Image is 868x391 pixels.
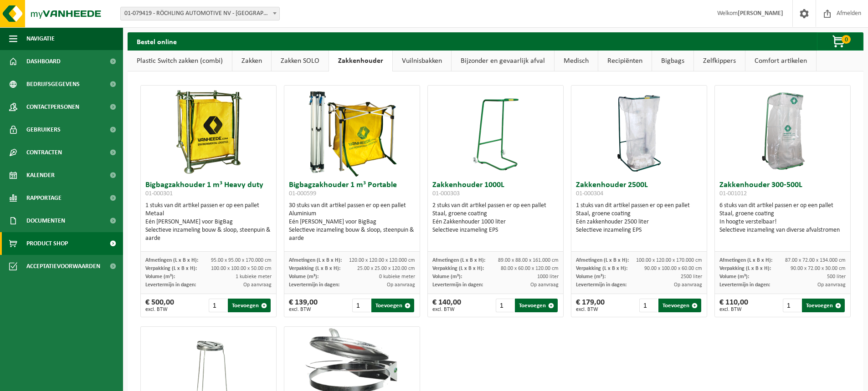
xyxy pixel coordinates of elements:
span: Volume (m³): [289,274,318,279]
div: € 179,00 [576,299,605,312]
span: 01-000304 [576,190,603,197]
span: 01-000301 [145,190,173,197]
span: Op aanvraag [530,282,559,288]
span: Levertermijn in dagen: [289,282,339,288]
button: 0 [817,32,863,51]
img: 01-000303 [473,86,519,177]
div: € 139,00 [289,299,318,312]
span: Volume (m³): [576,274,606,279]
div: Selectieve inzameling bouw & sloop, steenpuin & aarde [289,226,415,243]
input: 1 [783,299,801,312]
span: 95.00 x 95.00 x 170.000 cm [211,258,272,263]
span: Afmetingen (L x B x H): [145,258,198,263]
div: Staal, groene coating [719,210,846,218]
span: Rapportage [26,187,62,209]
span: 120.00 x 120.00 x 120.000 cm [349,258,415,263]
span: Volume (m³): [145,274,175,279]
span: Acceptatievoorwaarden [26,255,100,278]
span: 0 [842,35,851,44]
span: Dashboard [26,50,61,73]
span: 0 kubieke meter [379,274,415,279]
h3: Bigbagzakhouder 1 m³ Portable [289,181,415,199]
div: € 500,00 [145,299,174,312]
div: 1 stuks van dit artikel passen er op een pallet [145,202,272,243]
input: 1 [352,299,371,312]
span: 500 liter [827,274,846,279]
a: Comfort artikelen [745,51,816,71]
div: 30 stuks van dit artikel passen er op een pallet [289,202,415,243]
span: 01-000599 [289,190,316,197]
span: Volume (m³): [719,274,749,279]
a: Vuilnisbakken [393,51,451,71]
button: Toevoegen [515,299,558,312]
div: In hoogte verstelbaar! [719,218,846,226]
span: excl. BTW [432,307,461,312]
a: Plastic Switch zakken (combi) [128,51,232,71]
a: Zakken SOLO [272,51,329,71]
span: Verpakking (L x B x H): [289,266,340,271]
span: 25.00 x 25.00 x 120.00 cm [357,266,415,271]
div: € 110,00 [719,299,748,312]
span: 1000 liter [537,274,559,279]
div: Metaal [145,210,272,218]
span: 80.00 x 60.00 x 120.00 cm [501,266,559,271]
span: Afmetingen (L x B x H): [289,258,342,263]
span: Verpakking (L x B x H): [432,266,484,271]
span: Navigatie [26,27,55,50]
div: Selectieve inzameling van diverse afvalstromen [719,226,846,234]
span: 89.00 x 88.00 x 161.000 cm [498,258,559,263]
span: Levertermijn in dagen: [576,282,627,288]
span: Verpakking (L x B x H): [719,266,771,271]
h3: Zakkenhouder 300-500L [719,181,846,199]
img: 01-000599 [307,86,398,177]
div: Selectieve inzameling EPS [576,226,702,234]
a: Recipiënten [598,51,652,71]
span: Kalender [26,164,55,187]
span: Op aanvraag [817,282,846,288]
span: Op aanvraag [674,282,702,288]
span: 100.00 x 100.00 x 50.00 cm [211,266,272,271]
button: Toevoegen [658,299,701,312]
a: Zakkenhouder [329,51,392,71]
div: Eén [PERSON_NAME] voor BigBag [289,218,415,226]
div: Staal, groene coating [432,210,559,218]
button: Toevoegen [371,299,414,312]
span: 87.00 x 72.00 x 134.000 cm [785,258,846,263]
span: 1 kubieke meter [236,274,272,279]
div: 6 stuks van dit artikel passen er op een pallet [719,202,846,234]
span: excl. BTW [289,307,318,312]
div: Staal, groene coating [576,210,702,218]
span: excl. BTW [145,307,174,312]
img: 01-000304 [616,86,662,177]
a: Bigbags [652,51,693,71]
span: Contactpersonen [26,96,79,118]
div: 1 stuks van dit artikel passen er op een pallet [576,202,702,234]
span: Afmetingen (L x B x H): [432,258,485,263]
div: Eén [PERSON_NAME] voor BigBag [145,218,272,226]
span: Afmetingen (L x B x H): [719,258,772,263]
span: 90.00 x 72.00 x 30.00 cm [791,266,846,271]
input: 1 [496,299,514,312]
h3: Bigbagzakhouder 1 m³ Heavy duty [145,181,272,199]
span: Verpakking (L x B x H): [145,266,197,271]
span: Levertermijn in dagen: [719,282,770,288]
h3: Zakkenhouder 2500L [576,181,702,199]
strong: [PERSON_NAME] [738,10,783,17]
span: 01-079419 - RÖCHLING AUTOMOTIVE NV - GIJZEGEM [120,7,280,20]
button: Toevoegen [228,299,271,312]
img: 01-000301 [163,86,254,177]
span: 01-079419 - RÖCHLING AUTOMOTIVE NV - GIJZEGEM [121,7,279,20]
a: Zakken [232,51,271,71]
input: 1 [639,299,658,312]
span: Documenten [26,209,65,232]
div: Eén Zakkenhouder 1000 liter [432,218,559,226]
span: Verpakking (L x B x H): [576,266,627,271]
span: Contracten [26,141,62,164]
span: excl. BTW [576,307,605,312]
div: Selectieve inzameling EPS [432,226,559,234]
span: Levertermijn in dagen: [432,282,483,288]
span: Afmetingen (L x B x H): [576,258,629,263]
div: Eén zakkenhouder 2500 liter [576,218,702,226]
span: Volume (m³): [432,274,462,279]
span: 2500 liter [681,274,702,279]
